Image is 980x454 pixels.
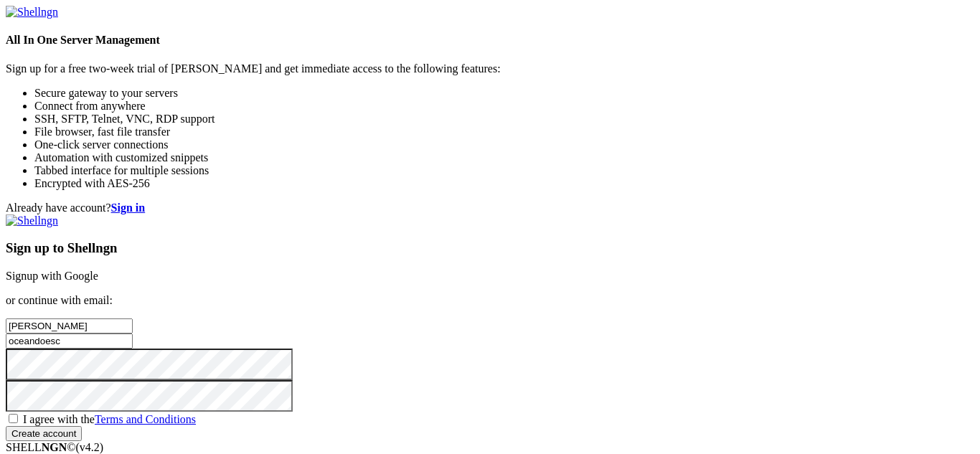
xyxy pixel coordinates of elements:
[6,294,974,307] p: or continue with email:
[6,34,974,47] h4: All In One Server Management
[111,202,146,214] a: Sign in
[6,426,82,441] input: Create account
[34,151,974,164] li: Automation with customized snippets
[6,62,974,75] p: Sign up for a free two-week trial of [PERSON_NAME] and get immediate access to the following feat...
[6,202,974,214] div: Already have account?
[23,413,196,425] span: I agree with the
[76,441,104,453] span: 4.2.0
[6,270,98,282] a: Signup with Google
[34,164,974,177] li: Tabbed interface for multiple sessions
[34,138,974,151] li: One-click server connections
[34,177,974,190] li: Encrypted with AES-256
[6,240,974,256] h3: Sign up to Shellngn
[6,6,58,19] img: Shellngn
[6,441,103,453] span: SHELL ©
[34,126,974,138] li: File browser, fast file transfer
[9,414,18,423] input: I agree with theTerms and Conditions
[34,113,974,126] li: SSH, SFTP, Telnet, VNC, RDP support
[95,413,196,425] a: Terms and Conditions
[6,334,133,349] input: Email address
[34,100,974,113] li: Connect from anywhere
[6,214,58,227] img: Shellngn
[42,441,67,453] b: NGN
[6,318,133,334] input: Full name
[34,87,974,100] li: Secure gateway to your servers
